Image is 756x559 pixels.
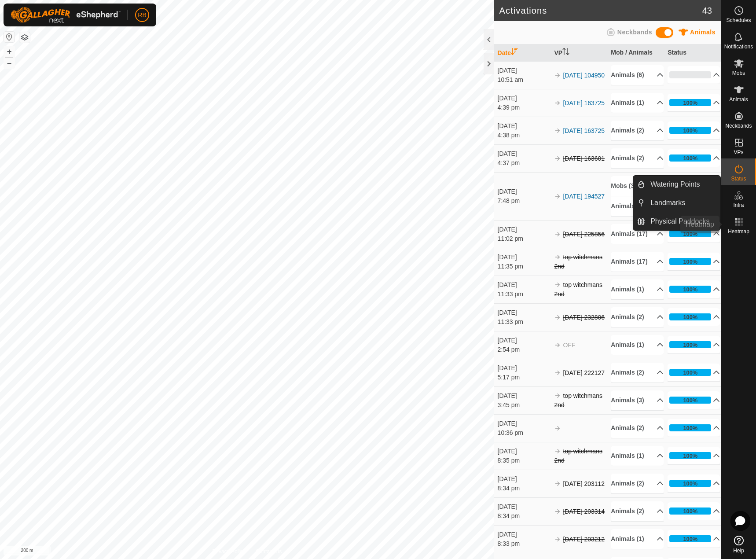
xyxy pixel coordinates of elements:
[683,257,697,266] div: 100%
[554,281,561,288] img: arrow
[498,158,550,168] div: 4:37 pm
[563,127,605,134] a: [DATE] 163725
[611,224,663,244] p-accordion-header: Animals (17)
[669,127,711,134] div: 100%
[729,97,748,102] span: Animals
[611,196,663,216] p-accordion-header: Animals (20)
[668,447,720,464] p-accordion-header: 100%
[611,335,663,355] p-accordion-header: Animals (1)
[554,72,561,79] img: arrow
[669,369,711,376] div: 100%
[668,419,720,437] p-accordion-header: 100%
[498,253,550,262] div: [DATE]
[683,424,697,432] div: 100%
[11,7,121,23] img: Gallagher Logo
[498,149,550,158] div: [DATE]
[669,508,711,515] div: 100%
[4,46,15,57] button: +
[611,307,663,327] p-accordion-header: Animals (2)
[498,539,550,548] div: 8:33 pm
[683,230,697,238] div: 100%
[668,94,720,111] p-accordion-header: 100%
[669,452,711,459] div: 100%
[683,154,697,162] div: 100%
[499,5,702,16] h2: Activations
[498,474,550,484] div: [DATE]
[731,176,746,181] span: Status
[683,341,697,349] div: 100%
[554,448,561,455] img: arrow
[668,308,720,326] p-accordion-header: 100%
[728,229,749,234] span: Heatmap
[256,548,282,555] a: Contact Us
[611,93,663,113] p-accordion-header: Animals (1)
[498,336,550,345] div: [DATE]
[498,262,550,271] div: 11:35 pm
[498,225,550,234] div: [DATE]
[645,213,720,230] a: Physical Paddocks
[554,193,561,200] img: arrow
[554,254,602,270] s: top witchmans 2nd
[683,479,697,488] div: 100%
[668,121,720,139] p-accordion-header: 100%
[498,94,550,103] div: [DATE]
[724,44,753,49] span: Notifications
[734,150,743,155] span: VPs
[669,154,711,162] div: 100%
[669,71,711,78] div: 0%
[668,336,720,353] p-accordion-header: 100%
[554,448,602,464] s: top witchmans 2nd
[668,149,720,167] p-accordion-header: 100%
[554,508,561,515] img: arrow
[611,65,663,85] p-accordion-header: Animals (6)
[683,507,697,515] div: 100%
[683,396,697,405] div: 100%
[498,364,550,373] div: [DATE]
[554,314,561,321] img: arrow
[554,392,561,399] img: arrow
[498,317,550,327] div: 11:33 pm
[498,290,550,299] div: 11:33 pm
[562,49,569,56] p-sorticon: Activate to sort
[563,72,605,79] a: [DATE] 104950
[563,342,575,349] span: OFF
[498,428,550,438] div: 10:36 pm
[611,446,663,466] p-accordion-header: Animals (1)
[498,511,550,521] div: 8:34 pm
[554,254,561,261] img: arrow
[498,121,550,131] div: [DATE]
[554,425,561,432] img: arrow
[669,313,711,320] div: 100%
[668,364,720,381] p-accordion-header: 100%
[668,225,720,243] p-accordion-header: 100%
[554,369,561,376] img: arrow
[690,29,716,36] span: Animals
[668,280,720,298] p-accordion-header: 100%
[498,75,550,85] div: 10:51 am
[563,99,605,107] a: [DATE] 163725
[498,502,550,511] div: [DATE]
[498,187,550,196] div: [DATE]
[554,99,561,107] img: arrow
[498,196,550,206] div: 7:48 pm
[633,194,720,212] li: Landmarks
[498,373,550,382] div: 5:17 pm
[498,345,550,354] div: 2:54 pm
[511,49,518,56] p-sorticon: Activate to sort
[554,536,561,543] img: arrow
[498,456,550,465] div: 8:35 pm
[554,127,561,134] img: arrow
[498,447,550,456] div: [DATE]
[669,258,711,265] div: 100%
[4,58,15,68] button: –
[4,32,15,42] button: Reset Map
[563,314,605,321] s: [DATE] 232806
[664,44,721,62] th: Status
[212,548,245,555] a: Privacy Policy
[683,99,697,107] div: 100%
[19,32,30,43] button: Map Layers
[669,99,711,106] div: 100%
[650,198,685,208] span: Landmarks
[702,4,712,17] span: 43
[683,368,697,377] div: 100%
